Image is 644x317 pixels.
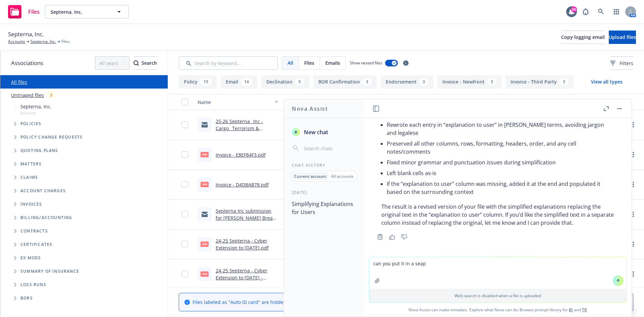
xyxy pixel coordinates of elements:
span: Contracts [20,229,48,233]
span: pdf [201,242,209,247]
button: Email [221,75,257,89]
svg: Copy to clipboard [377,234,383,240]
div: 3 [363,78,372,86]
a: more [629,121,637,129]
input: Select all [181,99,188,105]
a: Septerna, Inc. [31,39,56,45]
input: Toggle Row Selected [181,241,188,248]
span: Emails [325,59,340,66]
a: 25-26 Septerna_ Inc - Cargo_ Terrorism & Sabotage_ and CyberLink Invoice Attached.msg [216,118,272,146]
a: more [629,151,637,159]
a: Report a Bug [579,5,592,18]
div: 3 [487,78,496,86]
input: Toggle Row Selected [181,181,188,188]
button: Created on [367,94,439,110]
div: Created on [370,99,429,106]
span: Filters [620,60,633,67]
a: Untriaged files [11,92,44,99]
li: Fixed minor grammar and punctuation issues during simplification [387,157,614,168]
span: Policy change requests [20,135,83,139]
span: BORs [20,296,33,300]
span: Septerna, Inc. [51,8,109,15]
span: New chat [303,128,328,136]
p: The result is a revised version of your file with the simplified explanations replacing the origi... [381,203,614,227]
span: Files labeled as "Auto ID card" are hidden. [193,299,333,306]
a: Invoice - D4DBAB78.pdf [216,181,269,188]
div: Summary [441,99,514,106]
button: View all types [580,75,633,89]
button: File type [281,94,367,110]
span: Files [28,9,40,14]
button: Filters [610,56,633,70]
span: Filters [610,60,633,67]
button: Copy logging email [561,31,605,44]
span: Quoting plans [20,149,58,153]
div: 3 [419,78,428,86]
li: Preserved all other columns, rows, formatting, headers, order, and any cell notes/comments [387,138,614,157]
span: Ex Mods [20,256,41,260]
span: Septerna, Inc. [8,30,44,39]
div: Tree Example [0,102,168,211]
span: Files [304,59,314,66]
span: pdf [201,182,209,187]
span: Invoices [20,202,42,206]
div: File type [283,99,357,106]
button: Simplifying Explanations for Users [289,198,359,218]
span: Upload files [609,34,636,40]
span: Copy logging email [561,34,605,40]
span: Billing/Accounting [20,216,72,220]
div: 3 [559,78,569,86]
div: Name [198,99,271,106]
h1: Nova Assist [292,105,328,113]
textarea: can you put it in a seap [369,257,626,289]
div: 15 [200,78,212,86]
div: Chat History [284,162,364,168]
button: Thumbs down [399,232,410,242]
input: Search by keyword... [179,56,278,70]
li: If the “explanation to user” column was missing, added it at the end and populated it based on th... [387,178,614,197]
button: Septerna, Inc. [45,5,129,18]
button: Policy [179,75,217,89]
input: Toggle Row Selected [181,151,188,158]
a: BI [569,307,573,313]
input: Toggle Row Selected [181,271,188,277]
span: Show nested files [350,60,382,66]
span: Septerna, Inc. [20,103,52,110]
a: 24-25 Septerna - Cyber Extension to [DATE] - Carrier Invoice.pdf [216,267,267,288]
span: Summary of insurance [20,269,79,273]
button: SearchSearch [133,56,157,70]
a: Invoice - E8EF84F3.pdf [216,152,266,158]
button: Declination [261,75,309,89]
a: TR [582,307,587,313]
div: Folder Tree Example [0,211,168,305]
span: Associations [11,59,43,67]
span: Account charges [20,189,66,193]
li: Left blank cells as-is [387,168,614,178]
span: pdf [201,271,209,276]
div: 5 [295,78,304,86]
span: All [287,59,293,66]
div: 58 [571,6,577,12]
button: Invoice - Third Party [505,75,574,89]
span: Loss Runs [20,283,46,287]
input: Toggle Row Selected [181,121,188,128]
button: Linked associations [525,94,610,110]
input: Search chats [303,144,356,153]
a: Files [5,2,42,21]
p: Web search is disabled when a file is uploaded [373,293,622,299]
a: more [629,240,637,248]
a: Accounts [8,39,25,45]
span: Claims [20,175,38,179]
div: 14 [241,78,252,86]
p: All accounts [331,173,354,179]
button: Upload files [609,31,636,44]
div: 3 [47,91,56,99]
button: Invoice - Newfront [437,75,501,89]
span: Files [61,39,70,45]
a: more [629,210,637,218]
button: BOR Confirmation [313,75,377,89]
a: Septerna Inc submission for [PERSON_NAME] Breach Response, Effective [DATE] Extension.msg [216,208,278,235]
div: Linked associations [527,99,608,106]
span: Policies [20,122,42,126]
span: Nova Assist can make mistakes. Explore what Nova can do: Browse prompt library for and [367,303,629,317]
